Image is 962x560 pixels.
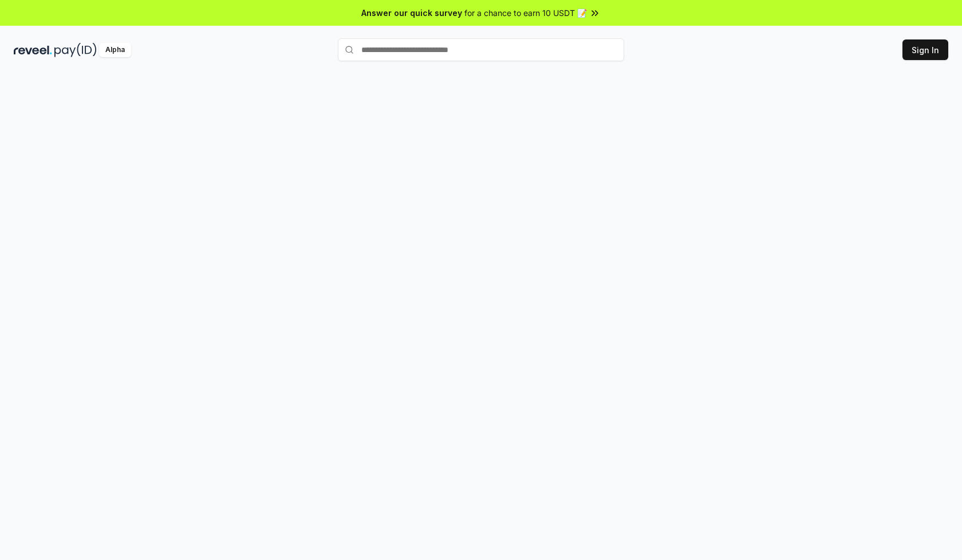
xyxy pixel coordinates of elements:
[464,7,587,19] span: for a chance to earn 10 USDT 📝
[54,43,97,57] img: pay_id
[902,39,948,60] button: Sign In
[14,43,52,57] img: reveel_dark
[99,43,131,57] div: Alpha
[361,7,462,19] span: Answer our quick survey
